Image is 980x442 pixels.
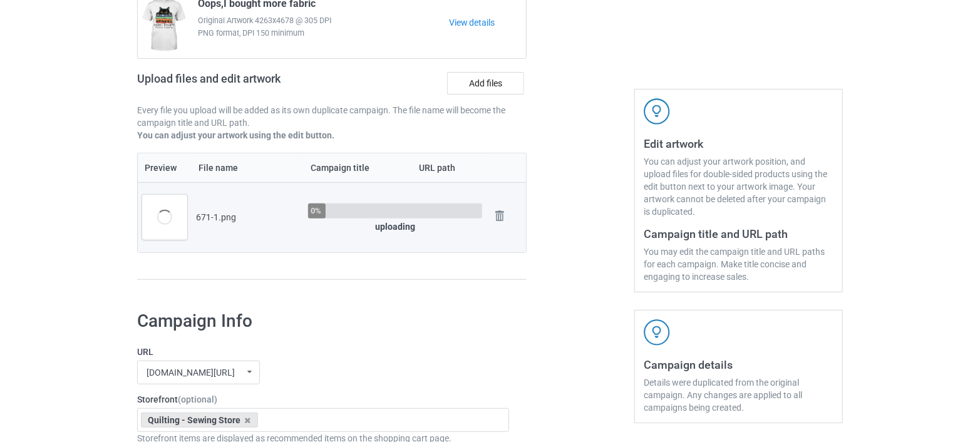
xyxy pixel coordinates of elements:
[137,346,509,358] label: URL
[147,368,235,377] div: [DOMAIN_NAME][URL]
[412,153,487,182] th: URL path
[198,27,449,39] span: PNG format, DPI 150 minimum
[644,136,833,151] h3: Edit artwork
[141,413,258,428] div: Quilting - Sewing Store
[192,153,304,182] th: File name
[311,207,321,215] div: 0%
[137,130,334,140] b: You can adjust your artwork using the edit button.
[644,245,833,283] div: You may edit the campaign title and URL paths for each campaign. Make title concise and engaging ...
[644,319,670,346] img: svg+xml;base64,PD94bWwgdmVyc2lvbj0iMS4wIiBlbmNvZGluZz0iVVRGLTgiPz4KPHN2ZyB3aWR0aD0iNDJweCIgaGVpZ2...
[447,72,524,95] label: Add files
[198,14,449,27] span: Original Artwork 4263x4678 @ 305 DPI
[644,227,833,241] h3: Campaign title and URL path
[137,393,509,406] label: Storefront
[644,98,670,125] img: svg+xml;base64,PD94bWwgdmVyc2lvbj0iMS4wIiBlbmNvZGluZz0iVVRGLTgiPz4KPHN2ZyB3aWR0aD0iNDJweCIgaGVpZ2...
[137,310,509,332] h1: Campaign Info
[644,357,833,372] h3: Campaign details
[178,394,217,404] span: (optional)
[138,153,192,182] th: Preview
[449,16,526,29] a: View details
[491,207,508,225] img: svg+xml;base64,PD94bWwgdmVyc2lvbj0iMS4wIiBlbmNvZGluZz0iVVRGLTgiPz4KPHN2ZyB3aWR0aD0iMjhweCIgaGVpZ2...
[137,72,371,95] h2: Upload files and edit artwork
[137,104,527,129] p: Every file you upload will be added as its own duplicate campaign. The file name will become the ...
[196,211,299,224] div: 671-1.png
[644,155,833,218] div: You can adjust your artwork position, and upload files for double-sided products using the edit b...
[308,220,482,233] div: uploading
[644,376,833,414] div: Details were duplicated from the original campaign. Any changes are applied to all campaigns bein...
[304,153,412,182] th: Campaign title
